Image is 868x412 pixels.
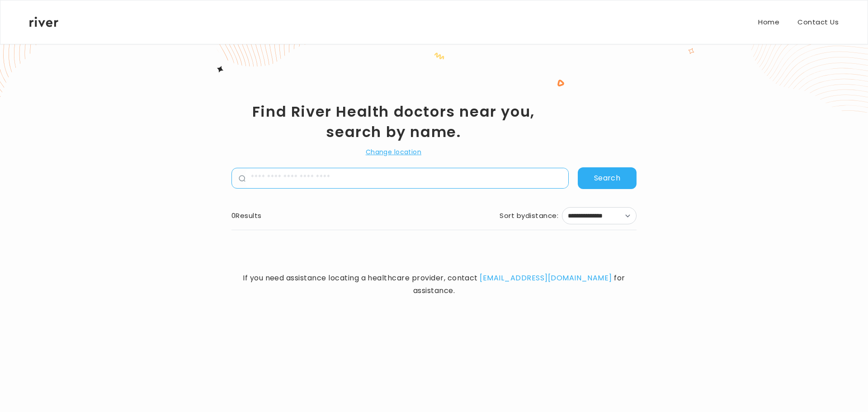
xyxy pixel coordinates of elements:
[231,101,556,142] h1: Find River Health doctors near you, search by name.
[231,209,262,222] div: 0 Results
[245,168,568,188] input: name
[480,273,612,283] a: [EMAIL_ADDRESS][DOMAIN_NAME]
[366,147,421,157] button: Change location
[231,272,637,297] span: If you need assistance locating a healthcare provider, contact for assistance.
[758,16,779,28] a: Home
[797,16,839,28] a: Contact Us
[500,209,558,222] div: Sort by :
[525,209,557,222] span: distance
[578,167,637,189] button: Search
